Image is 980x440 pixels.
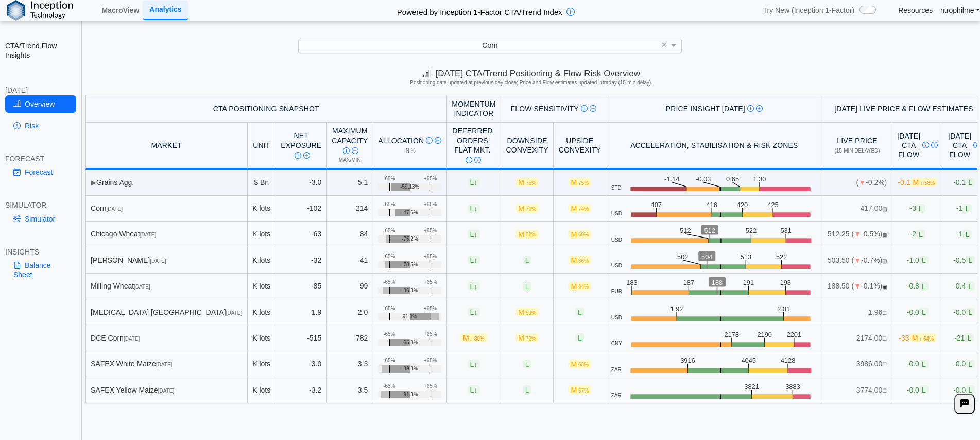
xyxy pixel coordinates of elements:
[940,6,980,15] a: ntrophilme
[91,308,242,317] div: [MEDICAL_DATA] [GEOGRAPHIC_DATA]
[468,230,480,239] span: L
[919,336,934,342] span: ↓ 64%
[919,282,929,291] span: L
[87,80,975,86] h5: Positioning data updated at previous day close; Price and Flow estimates updated intraday (15-min...
[737,201,748,209] text: 420
[578,362,589,367] span: 63%
[474,204,477,212] span: ↓
[822,325,892,351] td: 2174.00
[85,123,248,170] th: MARKET
[248,247,276,273] td: K lots
[910,230,925,239] span: -2
[5,257,76,283] a: Balance Sheet
[707,201,717,209] text: 416
[778,305,791,313] text: 2.01
[854,282,861,290] span: ▼
[786,383,801,391] text: 3883
[611,104,817,113] div: Price Insight [DATE]
[854,230,861,238] span: ▼
[276,299,327,325] td: 1.9
[907,308,929,316] span: -0.0
[402,366,418,372] span: -89.8%
[383,253,395,260] div: -65%
[327,222,373,247] td: 84
[124,336,140,342] span: [DATE]
[515,204,539,213] span: M
[741,357,756,364] text: 4045
[922,142,929,148] img: Info
[452,126,493,164] div: Deferred Orders FLAT-MKT.
[680,357,695,364] text: 3916
[327,377,373,403] td: 3.5
[226,310,242,316] span: [DATE]
[523,385,532,394] span: L
[91,256,242,265] div: [PERSON_NAME]
[91,281,242,291] div: Milling Wheat
[898,6,933,15] a: Resources
[973,142,980,148] img: Info
[660,39,668,53] span: Clear value
[910,178,937,187] span: M
[5,86,76,95] div: [DATE]
[626,279,637,286] text: 183
[276,247,327,273] td: -32
[447,95,501,123] th: Momentum Indicator
[898,178,937,187] span: -0.1
[822,123,892,170] th: Live Price
[611,393,622,399] span: ZAR
[403,314,417,320] span: 91.8%
[897,131,938,160] div: [DATE] CTA Flow
[276,377,327,403] td: -3.2
[474,308,477,316] span: ↓
[780,227,791,235] text: 531
[568,256,591,264] span: M
[140,232,156,238] span: [DATE]
[383,306,395,312] div: -65%
[5,210,76,228] a: Simulator
[327,274,373,299] td: 99
[590,105,596,112] img: Read More
[383,383,395,390] div: -65%
[523,360,532,368] span: L
[920,180,935,186] span: ↓ 58%
[611,367,622,373] span: ZAR
[725,331,740,339] text: 2178
[899,333,936,342] span: -33
[931,142,938,148] img: Read More
[768,201,779,209] text: 425
[276,222,327,247] td: -63
[526,206,536,212] span: 76%
[474,282,477,290] span: ↓
[919,308,929,316] span: L
[777,253,787,261] text: 522
[352,147,358,154] img: Read More
[966,308,975,316] span: L
[426,137,433,144] img: Info
[383,176,395,182] div: -65%
[578,206,589,212] span: 74%
[744,279,754,286] text: 191
[568,178,591,187] span: M
[611,289,622,295] span: EUR
[515,230,539,239] span: M
[474,178,477,187] span: ↓
[468,360,480,368] span: L
[469,334,473,342] span: ↓
[781,357,796,364] text: 4128
[907,360,929,368] span: -0.0
[882,388,887,394] span: NO FEED: Live data feed not provided for this market.
[526,310,536,316] span: 59%
[581,105,588,112] img: Info
[727,175,740,183] text: 0.65
[474,360,477,368] span: ↓
[383,228,395,234] div: -65%
[402,210,418,216] span: -47.6%
[680,227,691,235] text: 512
[741,253,752,261] text: 513
[150,258,166,264] span: [DATE]
[953,178,975,187] span: -0.1
[523,282,532,291] span: L
[327,170,373,195] td: 5.1
[822,170,892,195] td: ( -0.2%)
[158,388,174,394] span: [DATE]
